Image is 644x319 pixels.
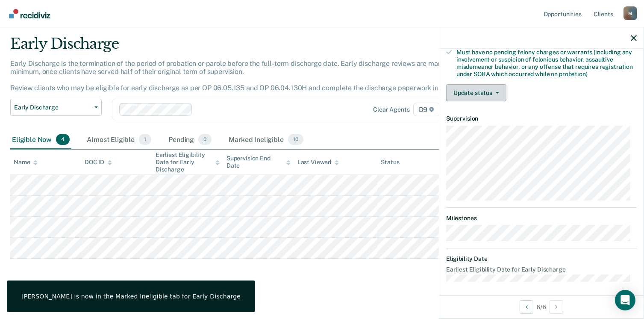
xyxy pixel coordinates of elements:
[139,134,151,145] span: 1
[446,215,637,222] dt: Milestones
[520,300,533,314] button: Previous Opportunity
[615,290,635,310] div: Open Intercom Messenger
[297,159,339,166] div: Last Viewed
[623,6,637,20] button: Profile dropdown button
[56,134,70,145] span: 4
[85,130,153,149] div: Almost Eligible
[198,134,212,145] span: 0
[413,103,440,116] span: D9
[14,104,91,111] span: Early Discharge
[10,130,71,149] div: Eligible Now
[9,9,50,18] img: Recidiviz
[456,49,637,77] div: Must have no pending felony charges or warrants (including any involvement or suspicion of feloni...
[288,134,303,145] span: 10
[373,106,409,113] div: Clear agents
[550,300,563,314] button: Next Opportunity
[226,155,291,169] div: Supervision End Date
[446,115,637,122] dt: Supervision
[559,71,588,77] span: probation)
[156,151,220,173] div: Earliest Eligibility Date for Early Discharge
[10,35,493,59] div: Early Discharge
[446,84,506,101] button: Update status
[14,159,38,166] div: Name
[446,266,637,273] dt: Earliest Eligibility Date for Early Discharge
[381,159,399,166] div: Status
[85,159,112,166] div: DOC ID
[227,130,305,149] div: Marked Ineligible
[10,59,470,92] p: Early Discharge is the termination of the period of probation or parole before the full-term disc...
[167,130,213,149] div: Pending
[21,292,241,300] div: [PERSON_NAME] is now in the Marked Ineligible tab for Early Discharge
[439,295,644,318] div: 6 / 6
[446,255,637,263] dt: Eligibility Date
[623,6,637,20] div: M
